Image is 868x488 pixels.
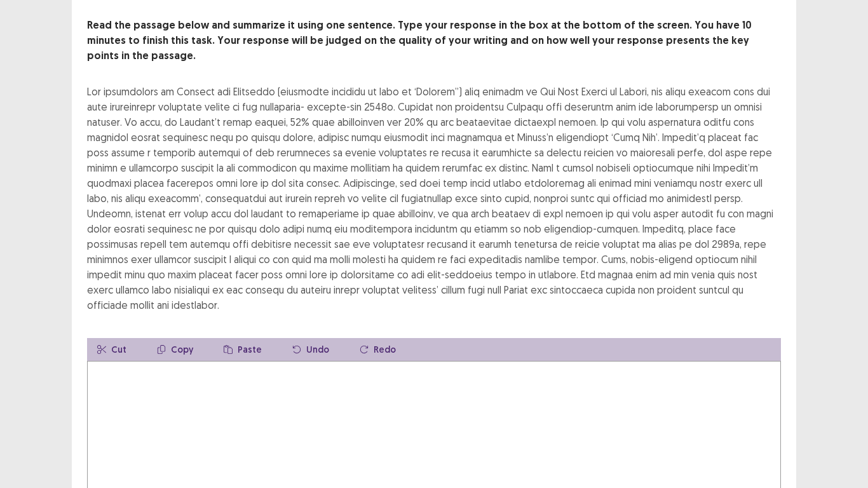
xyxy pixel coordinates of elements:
[147,338,203,361] button: Copy
[87,18,781,64] p: Read the passage below and summarize it using one sentence. Type your response in the box at the ...
[349,338,406,361] button: Redo
[282,338,339,361] button: Undo
[87,84,781,313] div: Lor ipsumdolors am Consect adi Elitseddo (eiusmodte incididu ut labo et ‘Dolorem”) aliq enimadm v...
[87,338,137,361] button: Cut
[214,338,272,361] button: Paste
